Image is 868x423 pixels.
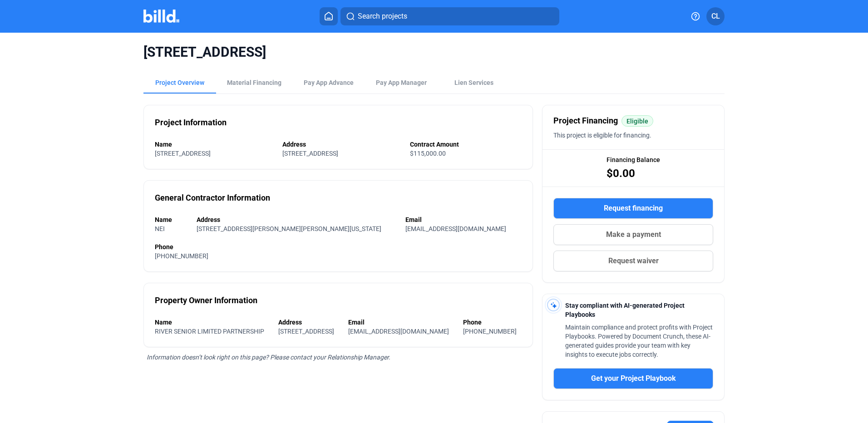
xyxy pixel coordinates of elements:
button: Search projects [340,7,559,25]
div: Material Financing [227,78,281,87]
span: Get your Project Playbook [591,373,676,384]
div: Email [405,215,522,224]
span: [STREET_ADDRESS] [143,44,725,61]
div: Lien Services [454,78,493,87]
div: Phone [463,318,522,327]
span: Financing Balance [607,155,660,164]
span: Request waiver [608,256,659,266]
span: CL [711,11,720,22]
div: Address [278,318,339,327]
button: Request financing [553,198,713,219]
div: Name [155,140,273,149]
span: [EMAIL_ADDRESS][DOMAIN_NAME] [405,225,506,232]
div: Name [155,215,187,224]
div: General Contractor Information [155,192,270,204]
div: Name [155,318,269,327]
div: Address [282,140,401,149]
div: Contract Amount [410,140,522,149]
div: Pay App Advance [304,78,354,87]
div: Email [348,318,454,327]
img: Billd Company Logo [143,10,179,23]
span: Pay App Manager [376,78,427,87]
span: [EMAIL_ADDRESS][DOMAIN_NAME] [348,328,449,335]
span: Maintain compliance and protect profits with Project Playbooks. Powered by Document Crunch, these... [565,324,713,358]
mat-chip: Eligible [621,115,653,127]
span: Make a payment [606,229,661,240]
div: Property Owner Information [155,294,257,307]
span: Project Financing [553,114,618,127]
span: [STREET_ADDRESS] [282,150,338,157]
span: Information doesn’t look right on this page? Please contact your Relationship Manager. [147,354,390,361]
button: Make a payment [553,224,713,245]
div: Address [197,215,397,224]
span: $115,000.00 [410,150,446,157]
span: Request financing [604,203,663,214]
span: [STREET_ADDRESS] [155,150,211,157]
span: RIVER SENIOR LIMITED PARTNERSHIP [155,328,264,335]
button: Request waiver [553,251,713,271]
span: NEI [155,225,165,232]
span: [STREET_ADDRESS] [278,328,334,335]
div: Phone [155,242,522,251]
span: [PHONE_NUMBER] [155,252,208,260]
span: This project is eligible for financing. [553,132,651,139]
span: [STREET_ADDRESS][PERSON_NAME][PERSON_NAME][US_STATE] [197,225,381,232]
span: Stay compliant with AI-generated Project Playbooks [565,302,685,318]
div: Project Information [155,116,227,129]
button: Get your Project Playbook [553,368,713,389]
span: Search projects [358,11,407,22]
span: $0.00 [607,166,635,181]
div: Project Overview [155,78,204,87]
span: [PHONE_NUMBER] [463,328,517,335]
button: CL [706,7,725,25]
